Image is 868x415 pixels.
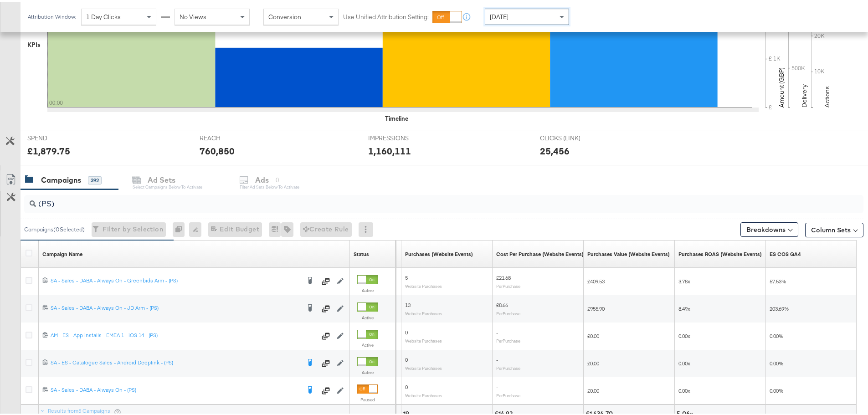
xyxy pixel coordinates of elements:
[180,11,206,19] span: No Views
[354,249,369,256] a: Shows the current state of your Ad Campaign.
[770,385,783,392] span: 0.00%
[770,303,789,310] span: 203.69%
[357,286,378,292] label: Active
[268,11,301,19] span: Conversion
[405,382,408,389] span: 0
[51,384,300,394] a: SA - Sales - DABA - Always On - (PS)
[496,282,520,287] sub: Per Purchase
[357,395,378,401] label: Paused
[51,330,316,339] a: AM - ES - App installs - EMEA 1 - iOS 14 - (PS)
[587,276,605,283] span: £409.53
[51,330,316,337] div: AM - ES - App installs - EMEA 1 - iOS 14 - (PS)
[678,249,762,256] div: Purchases ROAS (Website Events)
[587,358,599,365] span: £0.00
[51,357,300,366] a: SA - ES - Catalogue Sales - Android Deeplink - (PS)
[405,282,442,287] sub: Website Purchases
[805,221,863,236] button: Column Sets
[496,354,498,361] span: -
[405,354,408,361] span: 0
[86,11,121,19] span: 1 Day Clicks
[540,132,608,141] span: CLICKS (LINK)
[496,249,584,256] div: Cost Per Purchase (Website Events)
[678,249,762,256] a: The total value of the purchase actions divided by spend tracked by your Custom Audience pixel on...
[42,249,82,256] div: Campaign Name
[24,224,85,232] div: Campaigns ( 0 Selected)
[490,11,508,19] span: [DATE]
[770,249,801,256] a: ES COS GA4
[41,173,81,184] div: Campaigns
[678,358,690,365] span: 0.00x
[678,385,690,392] span: 0.00x
[51,275,300,282] div: SA - Sales - DABA - Always On - Greenbids Arm - (PS)
[36,190,786,207] input: Search Campaigns by Name, ID or Objective
[357,340,378,346] label: Active
[496,336,520,342] sub: Per Purchase
[587,249,670,256] a: The total value of the purchase actions tracked by your Custom Audience pixel on your website aft...
[496,272,511,279] span: £21.68
[357,313,378,319] label: Active
[343,11,429,20] label: Use Unified Attribution Setting:
[27,132,96,141] span: SPEND
[368,143,411,156] div: 1,160,111
[200,143,235,156] div: 760,850
[800,82,808,106] text: Delivery
[770,358,783,365] span: 0.00%
[405,364,442,369] sub: Website Purchases
[496,391,520,396] sub: Per Purchase
[51,357,300,364] div: SA - ES - Catalogue Sales - Android Deeplink - (PS)
[770,331,783,338] span: 0.00%
[496,249,584,256] a: The average cost for each purchase tracked by your Custom Audience pixel on your website after pe...
[405,336,442,342] sub: Website Purchases
[51,384,300,392] div: SA - Sales - DABA - Always On - (PS)
[200,132,268,141] span: REACH
[405,300,411,307] span: 13
[496,327,498,334] span: -
[405,327,408,334] span: 0
[587,303,605,310] span: £955.90
[354,249,369,256] div: Status
[496,382,498,389] span: -
[42,249,82,256] a: Your campaign name.
[496,300,508,307] span: £8.66
[405,272,408,279] span: 5
[770,276,786,283] span: 57.53%
[173,220,189,235] div: 0
[496,309,520,314] sub: Per Purchase
[678,276,690,283] span: 3.78x
[405,391,442,396] sub: Website Purchases
[777,66,786,106] text: Amount (GBP)
[368,132,437,141] span: IMPRESSIONS
[587,331,599,338] span: £0.00
[51,302,300,310] div: SA - Sales - DABA - Always On - JD Arm - (PS)
[405,309,442,314] sub: Website Purchases
[587,249,670,256] div: Purchases Value (Website Events)
[385,113,408,121] div: Timeline
[27,12,77,18] div: Attribution Window:
[496,364,520,369] sub: Per Purchase
[405,249,473,256] div: Purchases (Website Events)
[405,249,473,256] a: The number of times a purchase was made tracked by your Custom Audience pixel on your website aft...
[88,174,102,183] div: 392
[823,84,831,106] text: Actions
[27,143,70,156] div: £1,879.75
[540,143,570,156] div: 25,456
[740,220,798,235] button: Breakdowns
[27,39,41,47] div: KPIs
[678,331,690,338] span: 0.00x
[678,303,690,310] span: 8.49x
[587,385,599,392] span: £0.00
[51,302,300,312] a: SA - Sales - DABA - Always On - JD Arm - (PS)
[357,368,378,374] label: Active
[51,275,300,284] a: SA - Sales - DABA - Always On - Greenbids Arm - (PS)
